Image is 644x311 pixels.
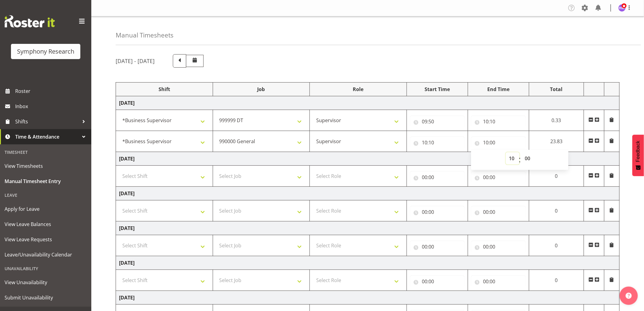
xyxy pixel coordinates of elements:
[529,131,584,152] td: 23.83
[116,152,620,166] td: [DATE]
[5,293,87,302] span: Submit Unavailability
[5,220,87,229] span: View Leave Balances
[2,217,90,232] a: View Leave Balances
[471,206,526,218] input: Click to select...
[116,96,620,110] td: [DATE]
[410,171,465,183] input: Click to select...
[2,174,90,189] a: Manual Timesheet Entry
[116,256,620,270] td: [DATE]
[313,86,404,93] div: Role
[15,102,88,111] span: Inbox
[626,293,632,299] img: help-xxl-2.png
[2,158,90,174] a: View Timesheets
[471,136,526,149] input: Click to select...
[471,115,526,128] input: Click to select...
[116,58,155,64] h5: [DATE] - [DATE]
[410,86,465,93] div: Start Time
[15,117,79,126] span: Shifts
[2,232,90,247] a: View Leave Requests
[529,270,584,291] td: 0
[5,161,87,171] span: View Timesheets
[471,275,526,288] input: Click to select...
[116,187,620,200] td: [DATE]
[2,275,90,290] a: View Unavailability
[532,86,581,93] div: Total
[119,86,210,93] div: Shift
[410,241,465,253] input: Click to select...
[116,32,173,39] h4: Manual Timesheets
[5,177,87,186] span: Manual Timesheet Entry
[471,86,526,93] div: End Time
[17,47,74,56] div: Symphony Research
[471,241,526,253] input: Click to select...
[410,206,465,218] input: Click to select...
[5,204,87,214] span: Apply for Leave
[519,152,521,168] span: :
[116,291,620,305] td: [DATE]
[2,201,90,217] a: Apply for Leave
[529,166,584,187] td: 0
[529,235,584,256] td: 0
[2,146,90,158] div: Timesheet
[410,136,465,149] input: Click to select...
[410,115,465,128] input: Click to select...
[2,189,90,201] div: Leave
[116,221,620,235] td: [DATE]
[15,132,79,141] span: Time & Attendance
[529,200,584,221] td: 0
[2,247,90,262] a: Leave/Unavailability Calendar
[5,235,87,244] span: View Leave Requests
[410,275,465,288] input: Click to select...
[635,141,641,162] span: Feedback
[5,250,87,259] span: Leave/Unavailability Calendar
[632,135,644,176] button: Feedback - Show survey
[2,262,90,275] div: Unavailability
[5,278,87,287] span: View Unavailability
[618,4,626,12] img: hitesh-makan1261.jpg
[5,15,55,27] img: Rosterit website logo
[471,171,526,183] input: Click to select...
[15,87,88,96] span: Roster
[216,86,307,93] div: Job
[529,110,584,131] td: 0.33
[2,290,90,305] a: Submit Unavailability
